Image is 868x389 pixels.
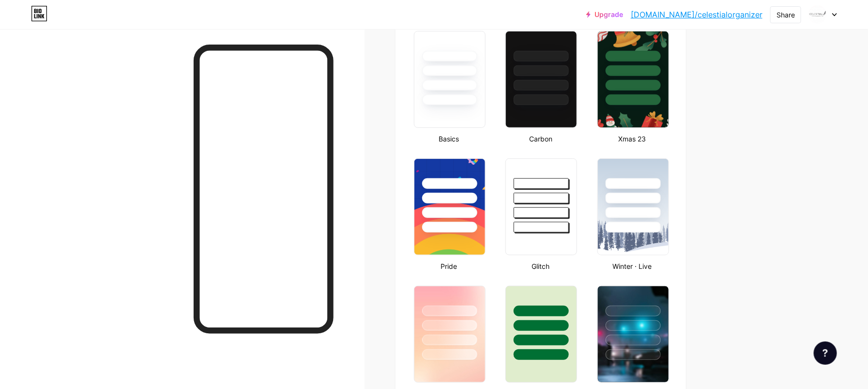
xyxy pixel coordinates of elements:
div: Glitch [503,261,579,271]
div: Xmas 23 [594,134,670,144]
div: Pride [411,261,487,271]
div: Basics [411,134,487,144]
a: [DOMAIN_NAME]/celestialorganizer [631,9,762,20]
div: Carbon [503,134,579,144]
a: Upgrade [586,11,623,18]
div: Winter · Live [594,261,670,271]
div: Share [777,10,795,20]
img: Celestial Wedding & Event [808,5,827,24]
